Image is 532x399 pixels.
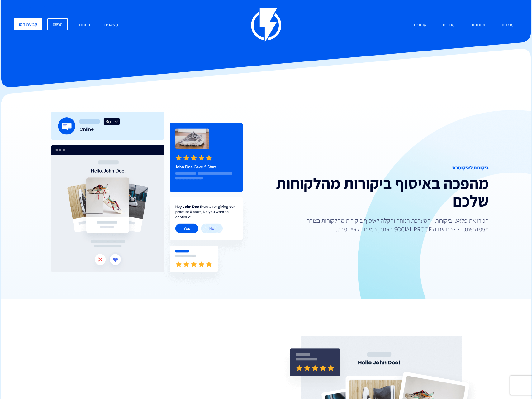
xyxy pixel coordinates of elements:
p: הכירו את פלאשי ביקורות - המערכת הנוחה והקלה לאיסוף ביקורות מהלקוחות בצורה נעימה שתגדיל לכם את ה S... [302,216,489,234]
a: פתרונות [467,18,490,32]
a: התחבר [73,18,95,32]
a: מוצרים [497,18,518,32]
a: הרשם [47,18,68,30]
h2: מהפכה באיסוף ביקורות מהלקוחות שלכם [271,175,489,210]
span: ביקורות לאיקומרס [271,164,489,172]
a: קביעת דמו [14,18,42,30]
a: שותפים [409,18,431,32]
a: מחירים [438,18,459,32]
a: משאבים [100,18,123,32]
